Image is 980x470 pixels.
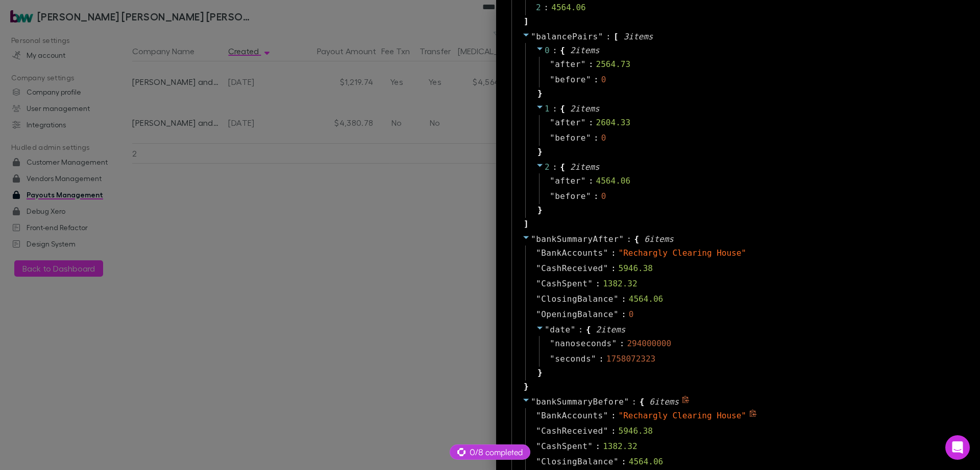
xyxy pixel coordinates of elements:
[536,248,541,258] span: "
[531,32,536,41] span: "
[594,74,599,86] span: :
[552,103,557,115] span: :
[945,435,970,460] div: Open Intercom Messenger
[536,397,624,407] span: bankSummaryBefore
[611,262,616,275] span: :
[595,278,600,290] span: :
[550,325,571,334] span: date
[624,397,629,407] span: "
[536,32,598,41] span: balancePairs
[550,75,555,84] span: "
[560,44,565,57] span: {
[560,161,565,173] span: {
[624,32,653,41] span: 3 item s
[586,133,591,143] span: "
[586,75,591,84] span: "
[571,325,576,334] span: "
[649,397,679,407] span: 6 item s
[594,132,599,144] span: :
[627,338,671,350] div: 294000000
[603,248,608,258] span: "
[536,234,619,244] span: bankSummaryAfter
[601,132,606,144] div: 0
[612,339,617,348] span: "
[614,309,619,319] span: "
[589,58,594,71] span: :
[581,176,586,186] span: "
[570,162,600,172] span: 2 item s
[555,58,581,71] span: after
[619,234,624,244] span: "
[626,233,631,245] span: :
[587,441,593,451] span: "
[620,338,625,350] span: :
[536,279,541,288] span: "
[522,218,529,230] span: ]
[619,425,653,437] div: 5946.38
[621,293,626,305] span: :
[619,262,653,275] div: 5946.38
[536,441,541,451] span: "
[536,263,541,273] span: "
[541,262,603,275] span: CashReceived
[541,247,603,259] span: BankAccounts
[601,74,606,86] div: 0
[640,396,645,408] span: {
[522,381,529,393] span: }
[555,132,586,144] span: before
[586,324,591,336] span: {
[531,397,536,407] span: "
[591,354,596,364] span: "
[536,367,543,379] span: }
[586,191,591,201] span: "
[598,32,603,41] span: "
[541,456,614,468] span: ClosingBalance
[611,247,616,259] span: :
[601,190,606,203] div: 0
[632,396,637,408] span: :
[555,117,581,129] span: after
[555,190,586,203] span: before
[555,175,581,187] span: after
[587,279,593,288] span: "
[522,15,529,28] span: ]
[550,59,555,69] span: "
[550,133,555,143] span: "
[629,456,663,468] div: 4564.06
[603,426,608,436] span: "
[531,234,536,244] span: "
[541,425,603,437] span: CashReceived
[536,426,541,436] span: "
[599,353,604,365] span: :
[629,293,663,305] div: 4564.06
[570,46,600,55] span: 2 item s
[614,457,619,466] span: "
[550,176,555,186] span: "
[536,87,543,100] span: }
[603,440,637,453] div: 1382.32
[621,308,626,321] span: :
[595,440,600,453] span: :
[536,309,541,319] span: "
[541,410,603,422] span: BankAccounts
[570,104,600,114] span: 2 item s
[581,118,586,127] span: "
[550,339,555,348] span: "
[550,354,555,364] span: "
[596,325,626,334] span: 2 item s
[589,175,594,187] span: :
[621,456,626,468] span: :
[581,59,586,69] span: "
[596,175,630,187] div: 4564.06
[578,324,583,336] span: :
[614,31,619,43] span: [
[545,46,550,55] span: 0
[552,161,557,173] span: :
[552,44,557,57] span: :
[536,411,541,420] span: "
[603,411,608,420] span: "
[544,2,549,14] div: :
[555,353,591,365] span: seconds
[555,338,611,350] span: nanoseconds
[550,191,555,201] span: "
